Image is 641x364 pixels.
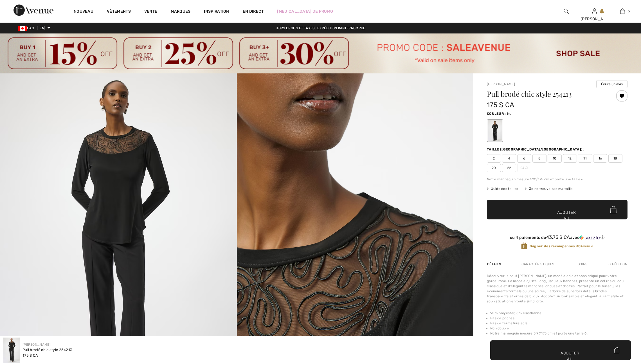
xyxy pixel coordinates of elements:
[107,9,131,15] a: Vêtements
[546,234,570,240] span: 43.75 $ CA
[144,9,158,14] font: Vente
[487,274,624,303] font: Découvrez le haut [PERSON_NAME], un modèle chic et sophistiqué pour votre garde-robe. Ce modèle a...
[487,101,514,109] font: 175 $ CA
[487,82,515,86] a: [PERSON_NAME]
[493,156,495,160] font: 2
[490,311,541,315] font: 95 % polyester, 5 % élasthanne
[171,9,190,14] font: Marques
[592,8,597,14] a: Se connecter
[487,177,584,181] font: Notre mannequin mesure 5'9"/175 cm et porte une taille 6.
[525,167,528,169] img: ring-m.svg
[613,156,617,160] font: 18
[553,156,557,160] font: 10
[40,26,44,30] font: EN
[538,156,541,160] font: 8
[628,9,630,13] font: 5
[243,8,264,14] a: En direct
[490,316,514,320] font: Pas de poches
[107,9,131,14] font: Vêtements
[608,262,627,266] font: Expédition
[14,5,53,16] img: 1ère Avenue
[171,9,190,15] a: Marques
[27,26,34,30] font: CAO
[610,206,617,214] img: Bag.svg
[276,26,365,30] font: Hors droits et taxes | Expédition ininterrompue
[521,262,554,266] font: Caractéristiques
[487,89,572,99] font: Pull brodé chic style 254213
[599,156,602,160] font: 16
[487,112,506,116] font: Couleur :
[579,235,600,240] img: Sezzle
[601,82,623,86] font: Écrire un avis
[243,9,264,14] font: En direct
[490,331,588,335] font: Notre mannequin mesure 5'9"/175 cm et porte une taille 6.
[487,235,627,242] div: ou 4 paiements de43.75 $ CAavecSezzle Cliquez pour en savoir plus sur Sezzle
[523,156,525,160] font: 6
[23,353,38,358] font: 175 $ CA
[568,156,572,160] font: 12
[620,8,625,15] img: Mon sac
[581,244,593,248] font: Avenue
[487,235,627,240] div: ou 4 paiements de avec
[592,8,597,15] img: Mes informations
[18,26,27,31] img: Dollar canadien
[521,242,527,250] img: Récompenses Avenue
[507,166,511,170] font: 22
[581,17,613,21] font: [PERSON_NAME]
[74,9,93,15] a: Nouveau
[487,147,585,151] font: Taille ([GEOGRAPHIC_DATA]/[GEOGRAPHIC_DATA]) :
[487,262,501,266] font: Détails
[488,120,502,141] div: Noir
[491,187,518,191] font: Guide des tailles
[490,326,509,330] font: Non doublé
[204,9,229,14] font: Inspiration
[609,8,636,15] a: 5
[583,156,587,160] font: 14
[23,343,51,347] a: [PERSON_NAME]
[530,244,581,248] font: Gagnez des récompenses 30
[144,9,158,15] a: Vente
[520,166,525,170] font: 24
[508,156,510,160] font: 4
[614,347,619,353] img: Bag.svg
[557,210,576,227] font: Ajouter au panier
[578,262,588,266] font: Soins
[23,348,72,352] font: Pull brodé chic style 254213
[596,80,627,88] button: Écrire un avis
[277,9,333,14] font: [MEDICAL_DATA] de promo
[277,8,333,14] a: [MEDICAL_DATA] de promo
[3,338,20,363] img: Pull brodé chic style 254213
[605,322,635,336] iframe: Ouvre un widget dans lequel vous pouvez trouver plus d'informations
[74,9,93,14] font: Nouveau
[492,166,496,170] font: 20
[564,8,569,15] img: rechercher sur le site
[507,112,514,116] font: Noir
[490,321,530,325] font: Pas de fermeture éclair
[529,187,573,191] font: Je ne trouve pas ma taille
